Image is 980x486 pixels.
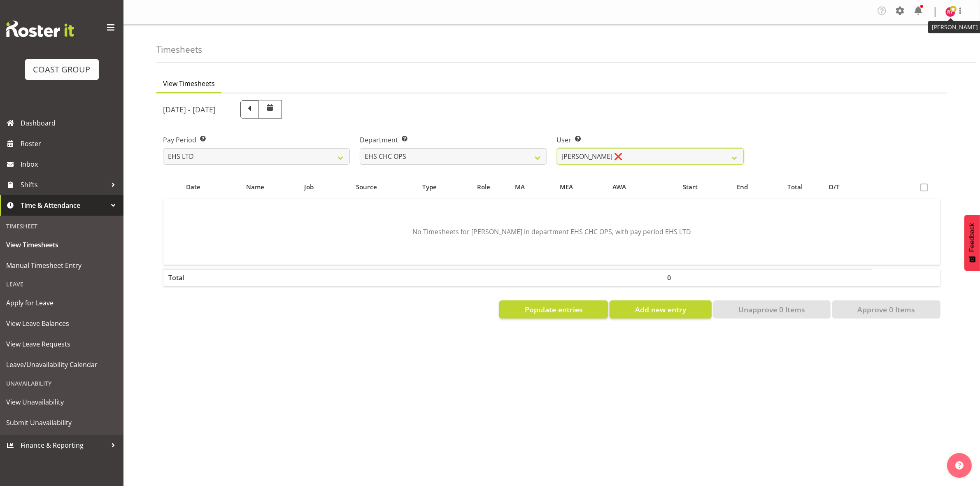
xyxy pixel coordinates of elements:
[21,137,119,150] span: Roster
[738,304,805,315] span: Unapprove 0 Items
[190,227,914,237] p: No Timesheets for [PERSON_NAME] in department EHS CHC OPS, with pay period EHS LTD
[857,304,915,315] span: Approve 0 Items
[525,304,583,315] span: Populate entries
[515,182,550,192] div: MA
[6,239,117,251] span: View Timesheets
[557,135,744,145] label: User
[964,215,980,271] button: Feedback - Show survey
[635,304,686,315] span: Add new entry
[156,45,202,54] h4: Timesheets
[6,416,117,429] span: Submit Unavailability
[723,182,761,192] div: End
[292,182,326,192] div: Job
[407,182,453,192] div: Type
[945,7,955,17] img: reuben-thomas8009.jpg
[6,259,117,272] span: Manual Timesheet Entry
[667,182,714,192] div: Start
[21,117,119,129] span: Dashboard
[771,182,819,192] div: Total
[499,300,608,319] button: Populate entries
[33,63,91,76] div: COAST GROUP
[462,182,505,192] div: Role
[6,297,117,309] span: Apply for Leave
[610,300,711,319] button: Add new entry
[21,179,107,191] span: Shifts
[829,182,867,192] div: O/T
[228,182,282,192] div: Name
[560,182,603,192] div: MEA
[6,21,74,37] img: Rosterit website logo
[163,135,350,145] label: Pay Period
[2,276,121,293] div: Leave
[2,354,121,375] a: Leave/Unavailability Calendar
[6,396,117,408] span: View Unavailability
[2,392,121,412] a: View Unavailability
[163,79,215,88] span: View Timesheets
[21,158,119,170] span: Inbox
[612,182,658,192] div: AWA
[6,358,117,371] span: Leave/Unavailability Calendar
[163,105,216,114] h5: [DATE] - [DATE]
[2,412,121,433] a: Submit Unavailability
[955,461,964,470] img: help-xxl-2.png
[713,300,831,319] button: Unapprove 0 Items
[2,235,121,255] a: View Timesheets
[832,300,940,319] button: Approve 0 Items
[2,375,121,392] div: Unavailability
[2,334,121,354] a: View Leave Requests
[360,135,547,145] label: Department
[6,317,117,330] span: View Leave Balances
[2,313,121,334] a: View Leave Balances
[2,255,121,276] a: Manual Timesheet Entry
[6,338,117,350] span: View Leave Requests
[168,182,218,192] div: Date
[968,223,976,252] span: Feedback
[21,439,107,451] span: Finance & Reporting
[21,199,107,212] span: Time & Attendance
[163,269,223,286] th: Total
[2,293,121,313] a: Apply for Leave
[2,218,121,235] div: Timesheet
[336,182,397,192] div: Source
[662,269,719,286] th: 0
